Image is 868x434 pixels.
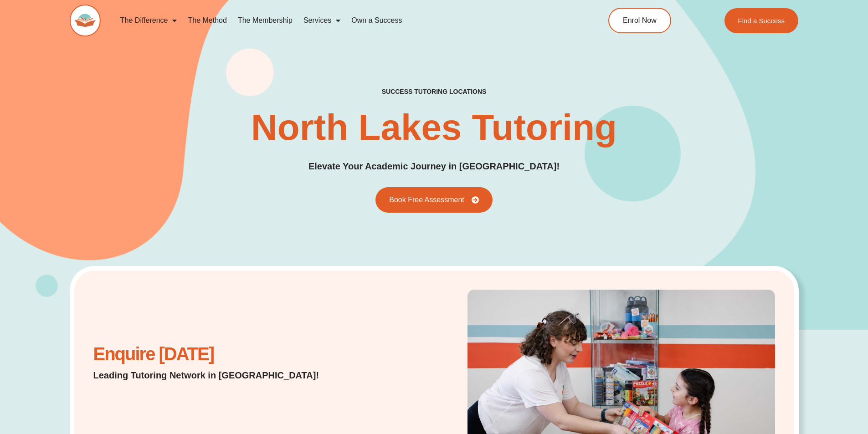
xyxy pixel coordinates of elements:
[389,196,464,204] span: Book Free Assessment
[232,10,298,31] a: The Membership
[623,17,657,24] span: Enrol Now
[308,159,560,174] p: Elevate Your Academic Journey in [GEOGRAPHIC_DATA]!
[251,109,617,146] h1: North Lakes Tutoring
[298,10,346,31] a: Services
[346,10,407,31] a: Own a Success
[382,87,487,96] h2: success tutoring locations
[724,8,799,33] a: Find a Success
[182,10,232,31] a: The Method
[115,10,567,31] nav: Menu
[93,348,343,360] h2: Enquire [DATE]
[608,8,671,33] a: Enrol Now
[375,187,493,213] a: Book Free Assessment
[822,390,868,434] iframe: Chat Widget
[93,369,343,382] p: Leading Tutoring Network in [GEOGRAPHIC_DATA]!
[115,10,183,31] a: The Difference
[738,17,785,24] span: Find a Success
